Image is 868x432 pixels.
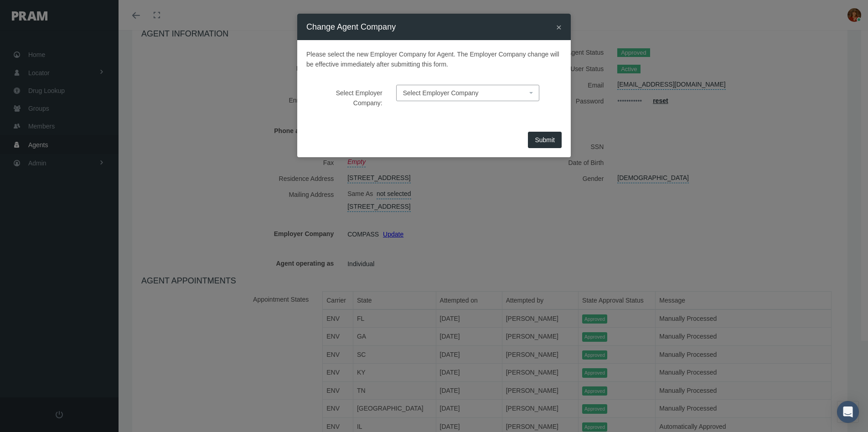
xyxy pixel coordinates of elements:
button: Submit [528,132,562,148]
label: Select Employer Company: [300,85,389,111]
h4: Change Agent Company [306,21,396,33]
button: Close [556,22,562,32]
span: Select Employer Company [403,89,479,97]
p: Please select the new Employer Company for Agent. The Employer Company change will be effective i... [306,49,562,69]
span: × [556,22,562,32]
div: Open Intercom Messenger [837,401,859,423]
span: Submit [535,136,555,144]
